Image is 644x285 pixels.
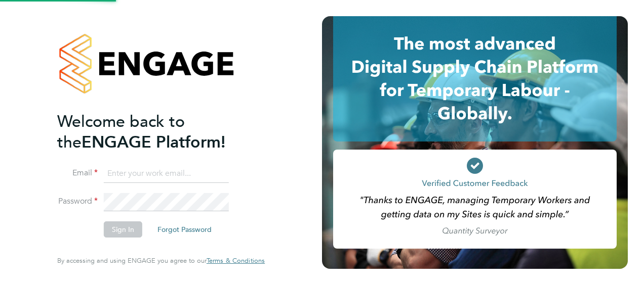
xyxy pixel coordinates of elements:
h2: ENGAGE Platform! [57,111,255,153]
button: Sign In [104,221,142,238]
span: Terms & Conditions [207,256,265,265]
button: Forgot Password [149,221,220,238]
label: Email [57,168,98,178]
input: Enter your work email... [104,165,229,183]
label: Password [57,196,98,207]
span: By accessing and using ENGAGE you agree to our [57,256,265,265]
a: Terms & Conditions [207,257,265,265]
span: Welcome back to the [57,112,185,152]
